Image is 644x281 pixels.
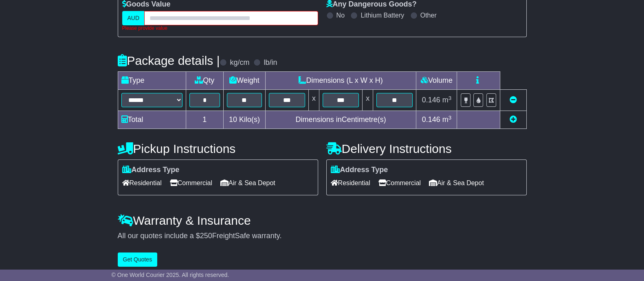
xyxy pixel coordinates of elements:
[363,90,373,111] td: x
[265,111,416,129] td: Dimensions in Centimetre(s)
[265,72,416,90] td: Dimensions (L x W x H)
[326,142,527,155] h4: Delivery Instructions
[186,72,224,90] td: Qty
[118,232,527,241] div: All our quotes include a $ FreightSafe warranty.
[200,232,212,240] span: 250
[422,96,440,104] span: 0.146
[510,96,517,104] a: Remove this item
[420,11,437,19] label: Other
[118,252,158,267] button: Get Quotes
[170,177,212,189] span: Commercial
[224,111,266,129] td: Kilo(s)
[378,177,421,189] span: Commercial
[264,58,277,67] label: lb/in
[118,214,527,227] h4: Warranty & Insurance
[118,72,186,90] td: Type
[224,72,266,90] td: Weight
[510,115,517,124] a: Add new item
[360,11,404,19] label: Lithium Battery
[122,25,318,31] div: Please provide value
[448,115,452,121] sup: 3
[220,177,275,189] span: Air & Sea Depot
[422,115,440,124] span: 0.146
[331,166,388,175] label: Address Type
[442,96,452,104] span: m
[308,90,319,111] td: x
[118,54,220,67] h4: Package details |
[186,111,224,129] td: 1
[331,177,370,189] span: Residential
[429,177,484,189] span: Air & Sea Depot
[112,272,229,278] span: © One World Courier 2025. All rights reserved.
[122,166,180,175] label: Address Type
[336,11,345,19] label: No
[122,177,162,189] span: Residential
[118,142,318,155] h4: Pickup Instructions
[122,11,145,25] label: AUD
[448,95,452,101] sup: 3
[230,58,249,67] label: kg/cm
[229,115,237,124] span: 10
[416,72,457,90] td: Volume
[118,111,186,129] td: Total
[442,115,452,124] span: m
